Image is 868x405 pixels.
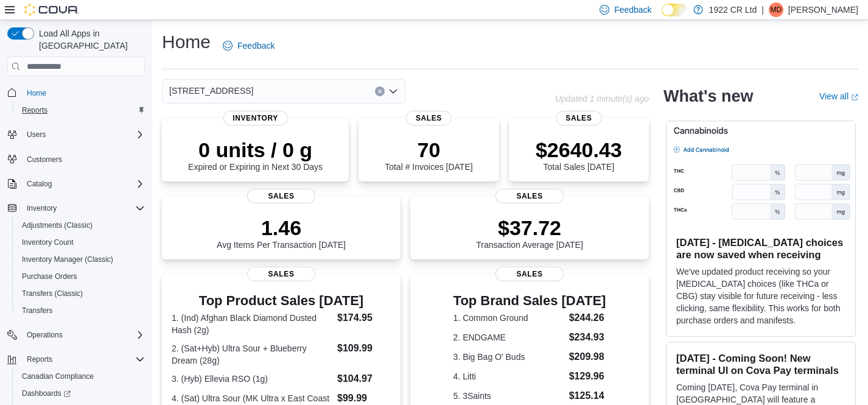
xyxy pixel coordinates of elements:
button: Inventory [2,200,150,217]
span: Sales [495,189,564,203]
span: Adjustments (Classic) [22,220,93,230]
a: Dashboards [12,385,150,402]
h3: Top Brand Sales [DATE] [453,294,606,308]
button: Reports [2,351,150,368]
button: Operations [2,326,150,343]
span: Reports [22,352,145,367]
p: [PERSON_NAME] [788,2,858,17]
span: Home [27,88,46,98]
span: Dashboards [17,386,145,401]
dt: 4. Litti [453,370,564,382]
span: Catalog [22,177,145,191]
a: Inventory Manager (Classic) [17,252,118,267]
a: Transfers [17,303,57,318]
dd: $104.97 [337,372,391,386]
dd: $125.14 [569,389,606,403]
span: Transfers [22,306,52,315]
span: Inventory Count [22,238,74,247]
dd: $109.99 [337,341,391,356]
dt: 5. 3Saints [453,390,564,402]
span: Dashboards [22,389,71,398]
span: Reports [27,354,52,364]
p: We've updated product receiving so your [MEDICAL_DATA] choices (like THCa or CBG) stay visible fo... [676,266,845,326]
span: Canadian Compliance [17,369,145,384]
p: 1.46 [217,216,346,240]
h2: What's new [663,86,753,106]
span: Transfers (Classic) [22,289,83,298]
span: Purchase Orders [22,272,77,281]
span: Dark Mode [662,16,662,17]
span: Sales [247,267,315,281]
button: Inventory [22,201,61,216]
dd: $129.96 [569,369,606,384]
button: Transfers [12,302,150,319]
p: | [761,2,764,17]
button: Inventory Count [12,234,150,251]
span: Reports [22,105,47,115]
a: Dashboards [17,386,75,401]
a: Purchase Orders [17,269,82,284]
button: Home [2,83,150,101]
span: Catalog [27,179,52,189]
button: Adjustments (Classic) [12,217,150,234]
div: Mike Dunn [769,2,783,17]
span: Sales [495,267,564,281]
button: Inventory Manager (Classic) [12,251,150,268]
a: View allExternal link [819,91,858,101]
p: 1922 CR Ltd [709,2,757,17]
a: Feedback [218,33,279,58]
a: Canadian Compliance [17,369,99,384]
a: Transfers (Classic) [17,286,88,301]
span: Reports [17,103,145,118]
span: Operations [27,330,63,340]
dt: 3. Big Bag O' Buds [453,351,564,363]
h3: [DATE] - [MEDICAL_DATA] choices are now saved when receiving [676,236,845,261]
span: Sales [247,189,315,203]
span: Load All Apps in [GEOGRAPHIC_DATA] [34,27,145,52]
span: Sales [556,111,601,125]
dt: 1. Common Ground [453,312,564,324]
dt: 2. ENDGAME [453,331,564,343]
span: Feedback [614,4,651,16]
dd: $174.95 [337,311,391,325]
span: Operations [22,328,145,342]
svg: External link [851,94,858,101]
button: Transfers (Classic) [12,285,150,302]
p: $37.72 [476,216,583,240]
p: 0 units / 0 g [188,138,323,162]
div: Total Sales [DATE] [536,138,622,172]
div: Transaction Average [DATE] [476,216,583,250]
button: Open list of options [388,86,398,96]
a: Customers [22,152,67,167]
span: Inventory Manager (Classic) [22,255,113,264]
div: Avg Items Per Transaction [DATE] [217,216,346,250]
input: Dark Mode [662,4,687,16]
span: Inventory Manager (Classic) [17,252,145,267]
dt: 3. (Hyb) Ellevia RSO (1g) [172,373,332,385]
span: Sales [406,111,452,125]
button: Purchase Orders [12,268,150,285]
dt: 1. (Ind) Afghan Black Diamond Dusted Hash (2g) [172,312,332,336]
a: Inventory Count [17,235,79,250]
button: Canadian Compliance [12,368,150,385]
p: 70 [385,138,472,162]
span: Inventory Count [17,235,145,250]
a: Reports [17,103,52,118]
span: Adjustments (Classic) [17,218,145,233]
span: MD [771,2,782,17]
button: Reports [12,102,150,119]
span: Users [22,127,145,142]
button: Operations [22,328,68,342]
span: Purchase Orders [17,269,145,284]
span: Users [27,130,46,139]
button: Users [22,127,51,142]
span: Customers [27,155,62,164]
span: Inventory [223,111,288,125]
span: Home [22,85,145,100]
span: Transfers [17,303,145,318]
button: Reports [22,352,57,367]
p: Updated 1 minute(s) ago [555,94,649,104]
p: $2640.43 [536,138,622,162]
span: Inventory [22,201,145,216]
dt: 2. (Sat+Hyb) Ultra Sour + Blueberry Dream (28g) [172,342,332,367]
